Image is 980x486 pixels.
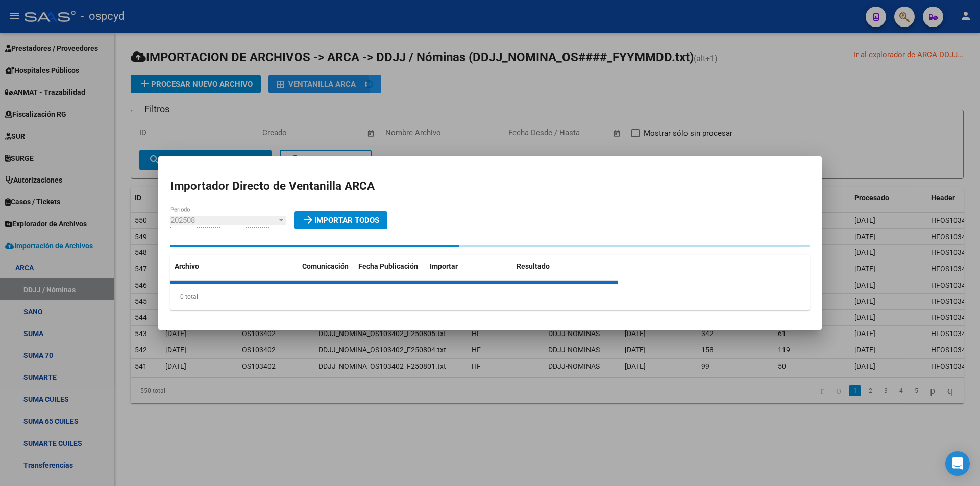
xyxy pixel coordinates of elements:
[354,255,426,277] datatable-header-cell: Fecha Publicación
[175,262,199,270] span: Archivo
[170,177,810,195] h2: Importador Directo de Ventanilla ARCA
[302,262,349,270] span: Comunicación
[358,262,418,270] span: Fecha Publicación
[302,214,314,226] mat-icon: arrow_forward
[298,255,354,277] datatable-header-cell: Comunicación
[302,216,379,225] span: Importar Todos
[426,255,512,277] datatable-header-cell: Importar
[945,451,970,476] div: Open Intercom Messenger
[170,284,810,310] div: 0 total
[512,255,618,277] datatable-header-cell: Resultado
[170,255,298,277] datatable-header-cell: Archivo
[517,262,550,270] span: Resultado
[430,262,458,270] span: Importar
[294,211,387,229] button: Importar Todos
[170,216,195,225] span: 202508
